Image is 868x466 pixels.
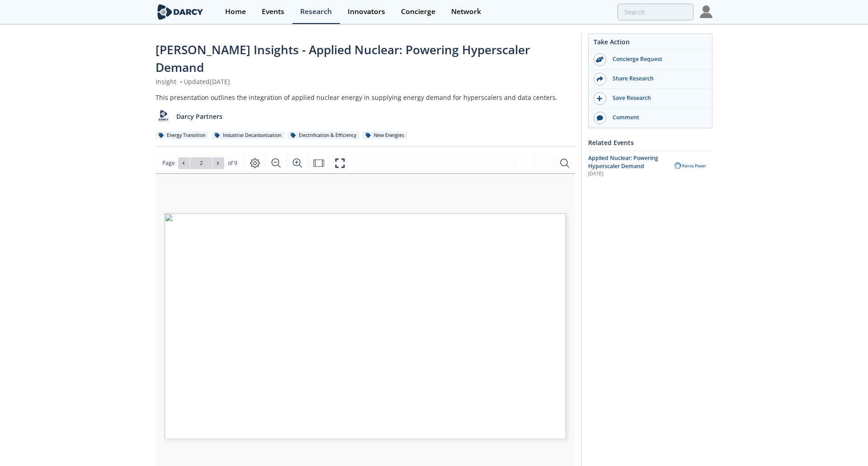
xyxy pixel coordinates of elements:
[212,132,284,140] div: Industrial Decarbonization
[589,37,712,50] div: Take Action
[176,112,222,121] p: Darcy Partners
[156,4,205,20] img: logo-wide.svg
[451,8,481,15] div: Network
[262,8,284,15] div: Events
[606,55,708,63] div: Concierge Request
[156,77,575,86] div: Insight Updated [DATE]
[156,93,575,102] div: This presentation outlines the integration of applied nuclear energy in supplying energy demand f...
[156,132,208,140] div: Energy Transition
[300,8,332,15] div: Research
[588,154,712,178] a: Applied Nuclear: Powering Hyperscaler Demand [DATE] Kairos Power
[401,8,435,15] div: Concierge
[588,154,658,170] span: Applied Nuclear: Powering Hyperscaler Demand
[606,75,708,83] div: Share Research
[178,77,184,86] span: •
[288,132,359,140] div: Electrification & Efficiency
[156,42,530,75] span: [PERSON_NAME] Insights - Applied Nuclear: Powering Hyperscaler Demand
[363,132,407,140] div: New Energies
[830,430,859,457] iframe: chat widget
[700,5,712,18] img: Profile
[588,170,668,178] div: [DATE]
[618,4,693,20] input: Advanced Search
[588,135,712,151] div: Related Events
[675,158,706,174] img: Kairos Power
[225,8,246,15] div: Home
[348,8,385,15] div: Innovators
[606,113,708,122] div: Comment
[606,94,708,102] div: Save Research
